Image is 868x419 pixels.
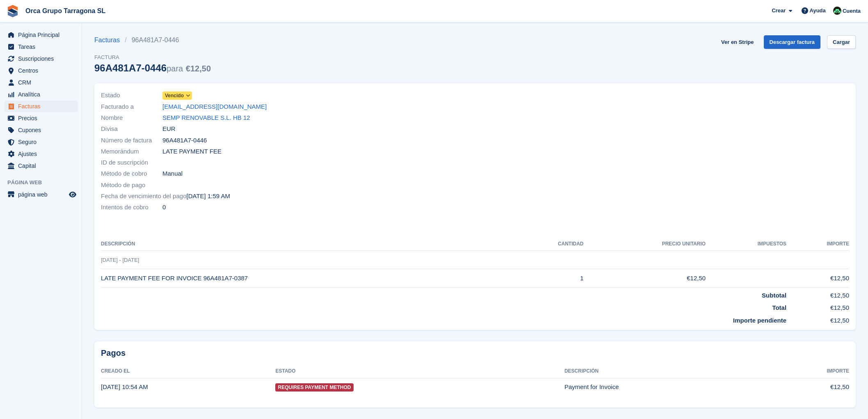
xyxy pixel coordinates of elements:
a: menu [4,53,78,64]
th: Precio unitario [584,238,706,251]
time: 2025-09-09 08:54:44 UTC [101,383,148,390]
span: LATE PAYMENT FEE [162,147,222,156]
span: 0 [162,203,166,212]
span: Seguro [18,136,67,148]
a: menu [4,101,78,112]
span: Estado [101,91,162,100]
td: €12,50 [786,269,849,288]
span: Cupones [18,124,67,136]
a: SEMP RENOVABLE S.L. HB 12 [162,113,250,123]
th: Descripción [564,365,766,378]
td: €12,50 [786,300,849,313]
span: Suscripciones [18,53,67,64]
span: Ayuda [810,7,826,15]
time: 2025-09-09 23:59:59 UTC [186,192,230,201]
a: Vista previa de la tienda [68,190,78,199]
a: Cargar [827,35,856,49]
th: Impuestos [706,238,786,251]
span: Precios [18,112,67,124]
span: Vencido [165,92,184,99]
strong: Subtotal [762,292,786,299]
span: Tareas [18,41,67,53]
a: Vencido [162,91,192,100]
span: Requires Payment Method [275,383,353,392]
a: menú [4,189,78,200]
span: Ajustes [18,148,67,160]
td: LATE PAYMENT FEE FOR INVOICE 96A481A7-0387 [101,269,512,288]
a: menu [4,160,78,172]
span: Capital [18,160,67,172]
span: Página Principal [18,29,67,41]
span: Página web [7,179,82,187]
span: Factura [94,53,211,62]
span: Facturado a [101,102,162,112]
span: Crear [772,7,786,15]
th: Importe [786,238,849,251]
a: Descargar factura [764,35,821,49]
span: Manual [162,169,183,179]
span: Nombre [101,113,162,123]
a: Facturas [94,35,125,45]
th: Estado [275,365,564,378]
a: menu [4,41,78,53]
span: Número de factura [101,136,162,145]
span: Facturas [18,101,67,112]
img: Tania [833,7,841,15]
span: Analítica [18,89,67,100]
strong: Importe pendiente [733,317,786,324]
td: €12,50 [766,378,849,396]
span: €12,50 [186,64,211,73]
td: €12,50 [786,287,849,300]
span: página web [18,189,67,200]
a: menu [4,65,78,76]
span: CRM [18,77,67,88]
a: Ver en Stripe [718,35,757,49]
span: ID de suscripción [101,158,162,167]
span: Memorándum [101,147,162,156]
nav: breadcrumbs [94,35,211,45]
td: Payment for Invoice [564,378,766,396]
h2: Pagos [101,348,849,358]
span: 96A481A7-0446 [162,136,207,145]
a: menu [4,77,78,88]
a: menu [4,89,78,100]
strong: Total [772,304,786,311]
span: Método de pago [101,181,162,190]
span: para [167,64,183,73]
a: menu [4,29,78,41]
th: Creado el [101,365,275,378]
a: menu [4,148,78,160]
span: Divisa [101,124,162,134]
th: Descripción [101,238,512,251]
a: menu [4,112,78,124]
td: 1 [512,269,583,288]
a: menu [4,124,78,136]
span: Centros [18,65,67,76]
img: stora-icon-8386f47178a22dfd0bd8f6a31ec36ba5ce8667c1dd55bd0f319d3a0aa187defe.svg [7,5,19,17]
td: €12,50 [584,269,706,288]
span: Intentos de cobro [101,203,162,212]
th: CANTIDAD [512,238,583,251]
a: Orca Grupo Tarragona SL [22,4,109,18]
div: 96A481A7-0446 [94,62,211,73]
td: €12,50 [786,313,849,325]
span: Cuenta [843,7,861,15]
span: Fecha de vencimiento del pago [101,192,186,201]
span: Método de cobro [101,169,162,179]
a: [EMAIL_ADDRESS][DOMAIN_NAME] [162,102,267,112]
a: menu [4,136,78,148]
span: [DATE] - [DATE] [101,257,139,263]
th: Importe [766,365,849,378]
span: EUR [162,124,176,134]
